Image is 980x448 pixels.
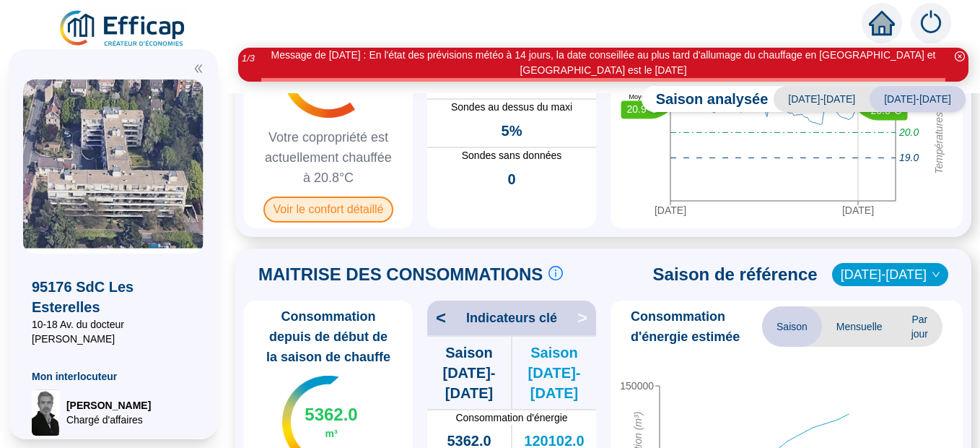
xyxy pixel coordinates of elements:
[427,100,596,115] span: Sondes au dessus du maxi
[762,306,822,347] span: Saison
[822,306,897,347] span: Mensuelle
[32,389,61,436] img: Chargé d'affaires
[898,127,919,139] tspan: 20.0
[466,308,557,328] span: Indicateurs clé
[627,103,658,115] text: 20.9°C
[66,413,151,427] span: Chargé d'affaires
[193,64,204,74] span: double-left
[629,93,655,100] text: Moyenne
[261,48,945,78] div: Message de [DATE] : En l'état des prévisions météo à 14 jours, la date conseillée au plus tard d'...
[305,403,357,426] span: 5362.0
[250,306,407,367] span: Consommation depuis de début de la saison de chauffe
[653,263,818,286] span: Saison de référence
[899,152,919,164] tspan: 19.0
[841,264,940,285] span: 2024-2025
[263,197,394,223] span: Voir le confort détaillé
[869,10,895,36] span: home
[32,369,195,384] span: Mon interlocuteur
[427,306,446,329] span: <
[250,127,407,188] span: Votre copropriété est actuellement chauffée à 20.8°C
[631,306,762,347] span: Consommation d'énergie estimée
[774,86,870,112] span: [DATE]-[DATE]
[258,263,543,286] span: MAITRISE DES CONSOMMATIONS
[577,306,596,329] span: >
[427,410,596,425] span: Consommation d'énergie
[502,121,522,141] span: 5%
[427,343,511,403] span: Saison [DATE]-[DATE]
[871,105,902,116] text: 20.8°C
[32,317,195,346] span: 10-18 Av. du docteur [PERSON_NAME]
[897,306,942,347] span: Par jour
[325,426,337,441] span: m³
[932,270,940,279] span: down
[955,51,965,61] span: close-circle
[66,398,151,413] span: [PERSON_NAME]
[512,343,596,403] span: Saison [DATE]-[DATE]
[427,148,596,163] span: Sondes sans données
[242,53,255,64] i: 1 / 3
[58,9,188,49] img: efficap energie logo
[655,204,686,216] tspan: [DATE]
[933,83,945,174] tspan: Températures cibles
[842,204,874,216] tspan: [DATE]
[548,266,563,280] span: info-circle
[642,89,769,109] span: Saison analysée
[32,277,195,317] span: 95176 SdC Les Esterelles
[870,86,966,112] span: [DATE]-[DATE]
[911,3,951,43] img: alerts
[620,380,654,392] tspan: 150000
[507,169,515,189] span: 0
